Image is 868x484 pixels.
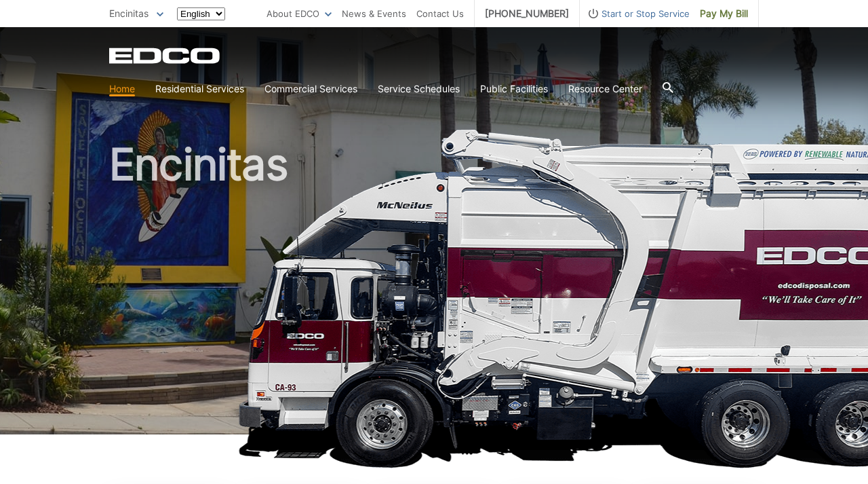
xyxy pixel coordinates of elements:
[480,81,548,96] a: Public Facilities
[416,6,464,21] a: Contact Us
[155,81,244,96] a: Residential Services
[267,6,332,21] a: About EDCO
[109,143,759,441] h1: Encinitas
[568,81,642,96] a: Resource Center
[264,81,357,96] a: Commercial Services
[109,7,149,19] span: Encinitas
[378,81,460,96] a: Service Schedules
[109,81,135,96] a: Home
[109,48,222,64] a: EDCD logo. Return to the homepage.
[342,6,406,21] a: News & Events
[177,7,225,20] select: Select a language
[700,6,748,21] span: Pay My Bill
